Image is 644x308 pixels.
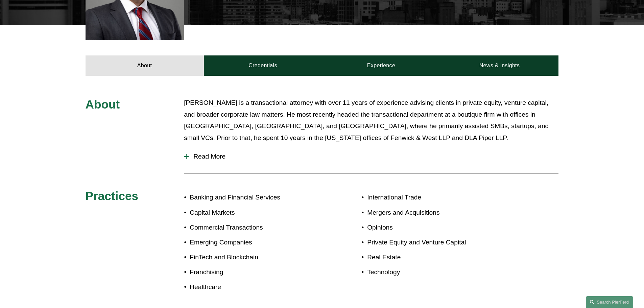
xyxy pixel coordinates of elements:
[86,55,204,76] a: About
[190,192,322,204] p: Banking and Financial Services
[189,153,558,160] span: Read More
[86,98,120,111] span: About
[86,189,139,203] span: Practices
[586,296,633,308] a: Search this site
[367,192,519,204] p: International Trade
[367,252,519,263] p: Real Estate
[440,55,558,76] a: News & Insights
[190,252,322,263] p: FinTech and Blockchain
[184,97,558,144] p: [PERSON_NAME] is a transactional attorney with over 11 years of experience advising clients in pr...
[322,55,440,76] a: Experience
[367,266,519,278] p: Technology
[190,222,322,234] p: Commercial Transactions
[184,148,558,165] button: Read More
[190,266,322,278] p: Franchising
[367,222,519,234] p: Opinions
[190,207,322,219] p: Capital Markets
[204,55,322,76] a: Credentials
[190,237,322,248] p: Emerging Companies
[367,207,519,219] p: Mergers and Acquisitions
[190,281,322,293] p: Healthcare
[367,237,519,248] p: Private Equity and Venture Capital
